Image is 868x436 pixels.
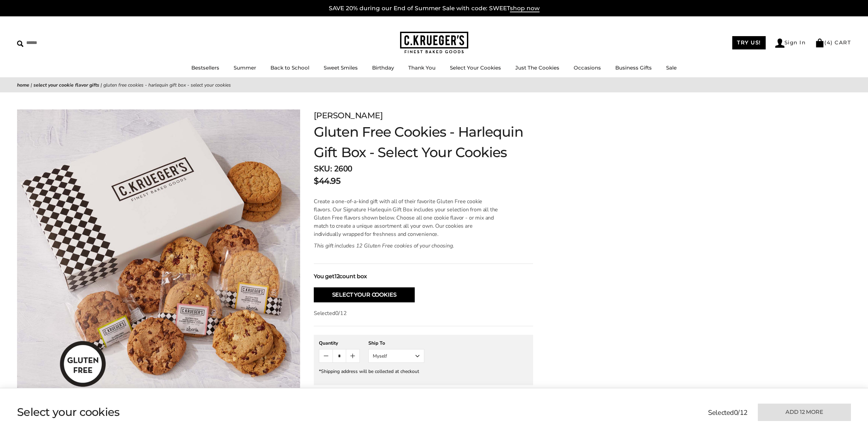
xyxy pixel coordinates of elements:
a: Business Gifts [615,64,652,71]
img: C.KRUEGER'S [400,32,468,54]
button: Select Your Cookies [314,287,415,302]
span: Gluten Free Cookies - Harlequin Gift Box - Select Your Cookies [103,82,231,88]
strong: You get count box [314,272,367,281]
em: This gift includes 12 Gluten Free cookies of your choosing. [314,242,454,250]
div: Ship To [368,340,424,346]
span: shop now [510,5,540,12]
a: Back to School [270,64,309,71]
h1: Gluten Free Cookies - Harlequin Gift Box - Select Your Cookies [314,122,533,163]
a: Select Your Cookie Flavor Gifts [33,82,99,88]
span: 12 [740,408,748,417]
span: | [101,82,102,88]
div: Quantity [319,340,360,346]
a: Occasions [574,64,601,71]
button: Add 12 more [758,404,851,421]
input: Quantity [333,349,346,362]
a: Thank You [408,64,436,71]
nav: breadcrumbs [17,81,851,89]
button: Count plus [346,349,359,362]
span: 0 [335,310,339,317]
span: 2600 [334,163,352,174]
iframe: Sign Up via Text for Offers [5,410,71,431]
button: Myself [368,349,424,363]
img: Bag [815,39,824,47]
a: Bestsellers [191,64,219,71]
a: Just The Cookies [515,64,559,71]
a: Sweet Smiles [324,64,358,71]
input: Search [17,37,98,48]
p: [PERSON_NAME] [314,109,533,122]
gfm-form: New recipient [314,335,533,385]
div: *Shipping address will be collected at checkout [319,368,528,375]
span: 12 [340,310,347,317]
a: Sale [666,64,677,71]
p: $44.95 [314,175,340,187]
p: Create a one-of-a-kind gift with all of their favorite Gluten Free cookie flavors. Our Signature ... [314,197,500,238]
button: Count minus [319,349,333,362]
span: 0 [734,408,738,417]
img: Search [17,41,24,47]
a: (4) CART [815,39,851,46]
a: Birthday [372,64,394,71]
p: Selected / [708,408,748,418]
span: 12 [335,273,340,280]
a: Select Your Cookies [450,64,501,71]
span: 4 [827,39,831,46]
strong: SKU: [314,163,332,174]
span: | [31,82,32,88]
a: Sign In [775,39,806,48]
a: Home [17,82,29,88]
p: Selected / [314,309,533,317]
img: Gluten Free Cookies - Harlequin Gift Box - Select Your Cookies [17,109,300,392]
img: Account [775,39,784,48]
a: SAVE 20% during our End of Summer Sale with code: SWEETshop now [329,5,540,12]
a: Summer [234,64,256,71]
a: TRY US! [732,36,766,49]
